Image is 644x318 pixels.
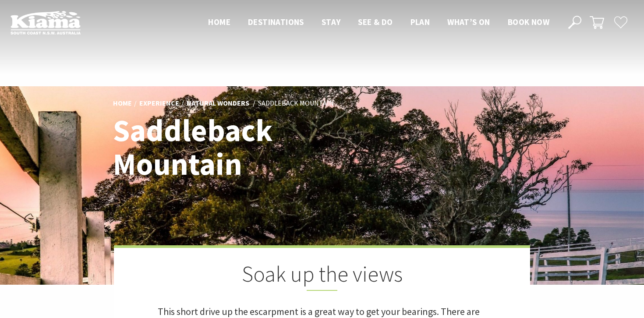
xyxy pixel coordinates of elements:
span: Plan [410,17,430,27]
a: Experience [139,99,179,108]
a: Natural Wonders [187,99,249,108]
span: See & Do [358,17,393,27]
span: Destinations [248,17,304,27]
h1: Saddleback Mountain [113,114,361,181]
a: Home [113,99,132,108]
span: Home [208,17,230,27]
span: Stay [322,17,341,27]
nav: Main Menu [199,15,558,30]
span: What’s On [447,17,490,27]
h2: Soak up the views [158,261,486,291]
span: Book now [508,17,549,27]
li: Saddleback Mountain [258,98,334,109]
img: Kiama Logo [11,11,81,35]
